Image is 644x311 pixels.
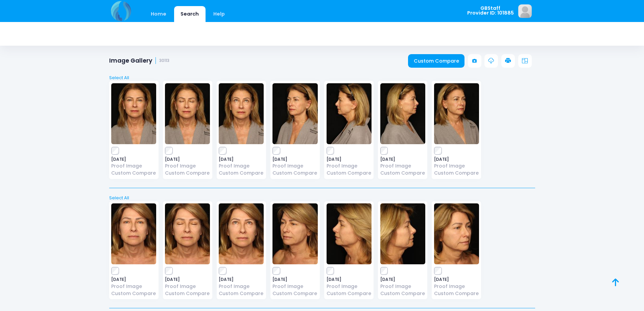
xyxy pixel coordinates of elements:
a: Proof Image [380,283,425,290]
a: Help [207,6,231,22]
a: Proof Image [327,162,372,170]
span: [DATE] [272,277,317,282]
small: 30113 [159,58,169,63]
img: image [434,203,479,264]
a: Proof Image [165,283,210,290]
a: Home [144,6,173,22]
a: Custom Compare [327,290,372,297]
a: Custom Compare [380,290,425,297]
a: Select All [107,74,537,81]
a: Custom Compare [165,290,210,297]
img: image [165,203,210,264]
span: [DATE] [165,157,210,161]
img: image [327,83,372,144]
span: [DATE] [327,277,372,282]
span: [DATE] [165,277,210,282]
span: [DATE] [434,157,479,161]
a: Proof Image [219,162,264,170]
img: image [434,83,479,144]
a: Custom Compare [111,290,156,297]
img: image [111,203,156,264]
img: image [380,203,425,264]
img: image [272,83,317,144]
span: [DATE] [219,277,264,282]
img: image [380,83,425,144]
span: [DATE] [111,157,156,161]
a: Custom Compare [327,170,372,177]
a: Search [174,6,206,22]
a: Proof Image [327,283,372,290]
a: Custom Compare [111,170,156,177]
img: image [327,203,372,264]
img: image [165,83,210,144]
img: image [219,83,264,144]
a: Custom Compare [380,170,425,177]
a: Custom Compare [165,170,210,177]
a: Custom Compare [408,54,464,68]
img: image [219,203,264,264]
span: [DATE] [111,277,156,282]
a: Custom Compare [219,290,264,297]
span: [DATE] [327,157,372,161]
img: image [518,4,532,18]
a: Proof Image [272,162,317,170]
span: [DATE] [380,277,425,282]
a: Proof Image [219,283,264,290]
a: Proof Image [380,162,425,170]
a: Proof Image [111,283,156,290]
span: [DATE] [219,157,264,161]
a: Proof Image [434,162,479,170]
img: image [111,83,156,144]
h1: Image Gallery [109,57,170,64]
a: Custom Compare [434,170,479,177]
a: Select All [107,195,537,201]
img: image [272,203,317,264]
a: Custom Compare [272,170,317,177]
span: [DATE] [272,157,317,161]
a: Custom Compare [272,290,317,297]
span: [DATE] [380,157,425,161]
a: Proof Image [434,283,479,290]
a: Proof Image [272,283,317,290]
span: [DATE] [434,277,479,282]
a: Custom Compare [219,170,264,177]
a: Proof Image [165,162,210,170]
a: Custom Compare [434,290,479,297]
a: Proof Image [111,162,156,170]
span: GBStaff Provider ID: 101885 [467,6,514,16]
